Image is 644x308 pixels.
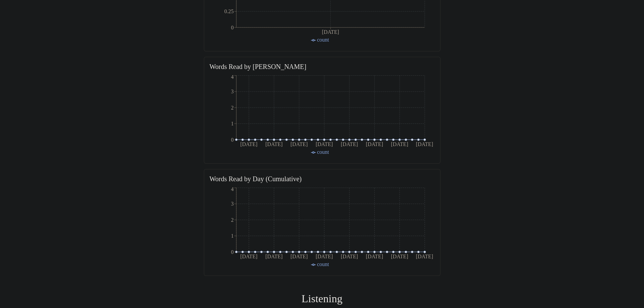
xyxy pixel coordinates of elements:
[391,254,408,259] tspan: [DATE]
[290,141,308,147] tspan: [DATE]
[366,254,383,259] tspan: [DATE]
[315,141,333,147] tspan: [DATE]
[231,24,234,30] tspan: 0
[231,137,234,142] tspan: 0
[231,74,234,80] tspan: 4
[231,186,234,192] tspan: 4
[240,141,257,147] tspan: [DATE]
[224,8,234,14] tspan: 0.25
[366,141,383,147] tspan: [DATE]
[210,63,435,71] div: Words Read by [PERSON_NAME]
[231,105,234,111] tspan: 2
[322,29,339,35] tspan: [DATE]
[265,141,283,147] tspan: [DATE]
[416,254,433,259] tspan: [DATE]
[231,233,234,239] tspan: 1
[317,37,329,43] span: count
[416,141,433,147] tspan: [DATE]
[240,254,257,259] tspan: [DATE]
[317,261,329,267] span: count
[231,89,234,94] tspan: 3
[231,121,234,126] tspan: 1
[317,149,329,155] span: count
[315,254,333,259] tspan: [DATE]
[231,201,234,207] tspan: 3
[204,292,440,305] h2: Listening
[231,249,234,255] tspan: 0
[210,175,435,183] div: Words Read by Day (Cumulative)
[340,254,358,259] tspan: [DATE]
[265,254,283,259] tspan: [DATE]
[290,254,308,259] tspan: [DATE]
[231,217,234,223] tspan: 2
[391,141,408,147] tspan: [DATE]
[340,141,358,147] tspan: [DATE]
